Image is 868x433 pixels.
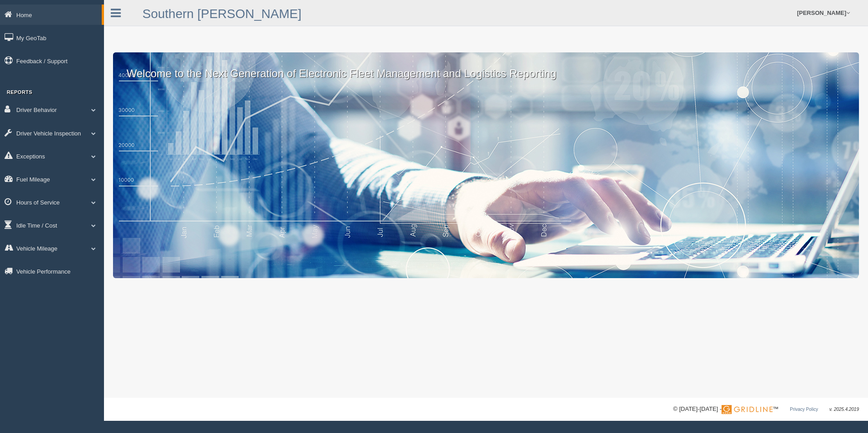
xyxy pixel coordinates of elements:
p: Welcome to the Next Generation of Electronic Fleet Management and Logistics Reporting [113,52,859,81]
a: Southern [PERSON_NAME] [142,7,302,21]
div: © [DATE]-[DATE] - ™ [673,405,859,414]
img: Gridline [722,405,773,414]
span: v. 2025.4.2019 [830,407,859,412]
a: Privacy Policy [790,407,818,412]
